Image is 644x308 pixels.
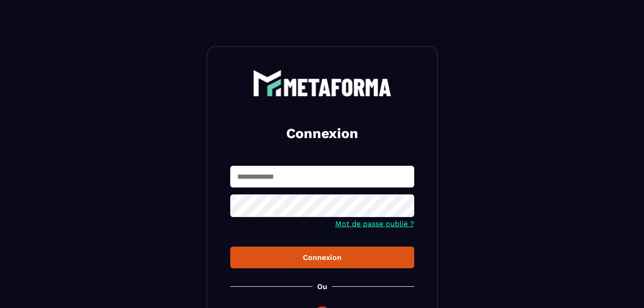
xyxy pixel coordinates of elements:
a: logo [230,70,414,97]
button: Connexion [230,247,414,268]
img: logo [253,70,392,97]
h2: Connexion [241,124,403,143]
div: Connexion [238,253,407,262]
p: Ou [317,282,327,291]
a: Mot de passe oublié ? [335,219,414,228]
